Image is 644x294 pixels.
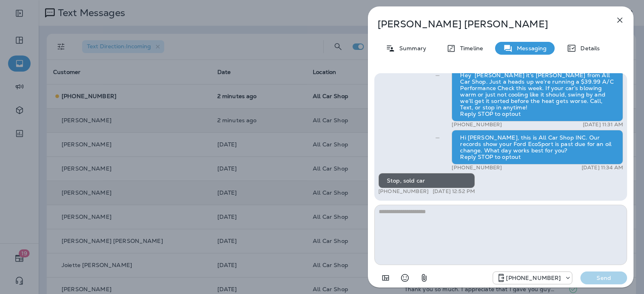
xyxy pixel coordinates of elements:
[452,68,623,121] div: Hey [PERSON_NAME] it’s [PERSON_NAME] from All Car Shop. Just a heads up we’re running a $39.99 A/...
[436,134,440,141] span: Sent
[397,270,413,286] button: Select an emoji
[378,270,394,286] button: Add in a premade template
[493,273,572,283] div: +1 (689) 265-4479
[583,121,623,128] p: [DATE] 11:31 AM
[456,45,483,51] p: Timeline
[436,71,440,78] span: Sent
[506,275,561,281] p: [PHONE_NUMBER]
[395,45,426,51] p: Summary
[576,45,600,51] p: Details
[378,19,597,30] p: [PERSON_NAME] [PERSON_NAME]
[378,173,475,188] div: Stop, sold car
[452,164,502,171] p: [PHONE_NUMBER]
[452,130,623,164] div: Hi [PERSON_NAME], this is All Car Shop INC. Our records show your Ford EcoSport is past due for a...
[582,164,623,171] p: [DATE] 11:34 AM
[513,45,547,51] p: Messaging
[378,188,429,195] p: [PHONE_NUMBER]
[433,188,475,195] p: [DATE] 12:52 PM
[452,121,502,128] p: [PHONE_NUMBER]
